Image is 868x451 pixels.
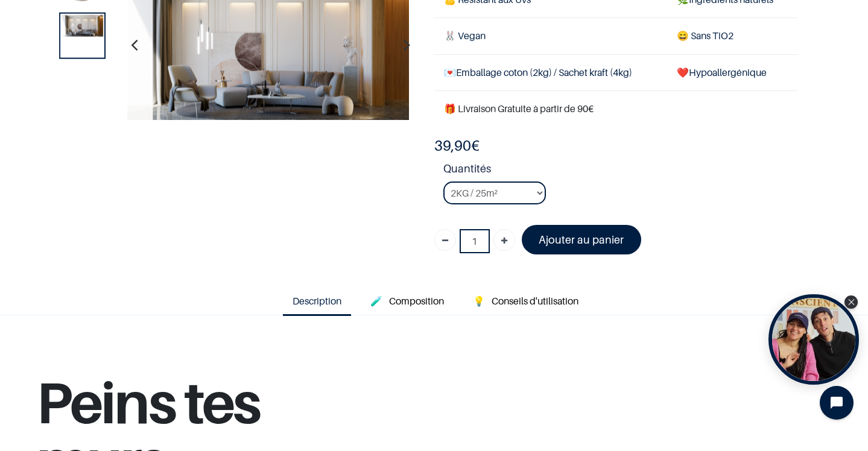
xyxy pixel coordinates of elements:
td: ans TiO2 [667,18,797,54]
font: Ajouter au panier [539,233,624,246]
a: Ajouter au panier [522,225,642,254]
div: Tolstoy bubble widget [768,294,859,385]
span: 🐰 Vegan [444,30,486,42]
font: 🎁 Livraison Gratuite à partir de 90€ [444,102,594,115]
span: Composition [389,295,444,307]
span: 💡 [473,295,485,307]
span: 💌 [444,66,456,78]
a: Supprimer [434,229,456,251]
img: Product image [62,14,103,36]
div: Open Tolstoy widget [768,294,859,385]
span: 😄 S [677,30,696,42]
span: 39,90 [434,137,471,154]
div: Close Tolstoy widget [844,295,858,309]
b: € [434,137,480,154]
td: ❤️Hypoallergénique [667,54,797,90]
span: 🧪 [370,295,382,307]
a: Ajouter [493,229,515,251]
strong: Quantités [443,160,798,181]
span: Description [293,295,341,307]
div: Open Tolstoy [768,294,859,385]
span: Conseils d'utilisation [492,295,578,307]
td: Emballage coton (2kg) / Sachet kraft (4kg) [434,54,668,90]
